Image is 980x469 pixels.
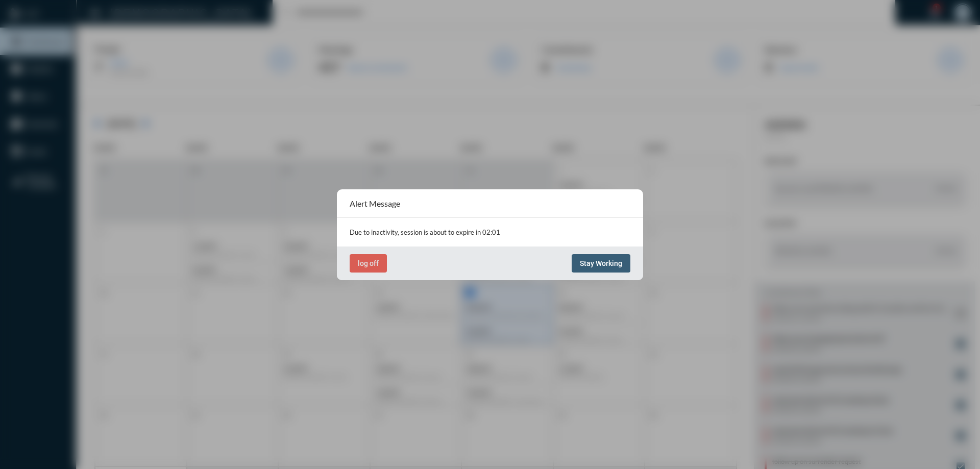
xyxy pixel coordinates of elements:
p: Due to inactivity, session is about to expire in 02:01 [350,228,630,236]
span: Stay Working [580,259,622,267]
button: log off [350,254,387,273]
button: Stay Working [572,254,630,273]
span: log off [358,259,379,267]
h2: Alert Message [350,199,400,208]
